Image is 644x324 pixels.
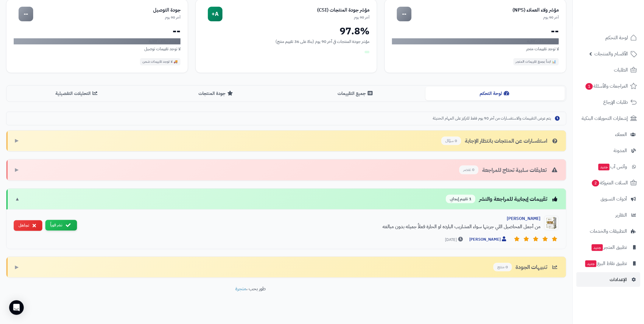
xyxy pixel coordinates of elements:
div: من أجمل المحاصيل اللي جربتها سواء المشاريب البارده او الحارة فعلاً جميله بدون مبالغه [82,223,541,230]
div: [PERSON_NAME] [82,216,541,222]
span: التقارير [615,211,627,219]
span: لوحة التحكم [605,33,628,42]
div: آخر 90 يوم [411,15,559,20]
button: نشر فوراً [45,220,77,231]
button: التحليلات التفصيلية [8,87,147,100]
div: لا توجد تقييمات متجر [392,46,559,52]
a: السلات المتروكة2 [576,176,640,190]
div: لا توجد تقييمات توصيل [14,46,180,52]
a: المدونة [576,143,640,158]
a: وآتس آبجديد [576,159,640,174]
div: تعليقات سلبية تحتاج للمراجعة [459,165,559,174]
div: مؤشر ولاء العملاء (NPS) [411,7,559,14]
div: لا توجد بيانات كافية [14,38,180,44]
button: لوحة التحكم [425,87,565,100]
div: -- [392,26,559,36]
button: جودة المنتجات [147,87,286,100]
span: جديد [598,164,610,170]
a: الإعدادات [576,272,640,287]
div: -- [19,7,33,21]
div: استفسارات عن المنتجات بانتظار الإجابة [441,137,559,145]
a: إشعارات التحويلات البنكية [576,111,640,126]
span: المدونة [614,146,627,155]
a: طلبات الإرجاع [576,95,640,110]
span: 0 سؤال [441,137,461,145]
span: الإعدادات [610,275,627,284]
a: تطبيق المتجرجديد [576,240,640,255]
span: 1 [586,83,593,90]
div: Open Intercom Messenger [9,300,24,315]
span: ▶ [15,137,19,144]
span: يتم عرض التقييمات والاستفسارات من آخر 90 يوم فقط للتركيز على المهام الحديثة [433,116,551,121]
a: المراجعات والأسئلة1 [576,79,640,93]
span: ▶ [15,264,19,271]
span: ▼ [15,196,20,203]
img: Product [544,216,559,230]
span: جديد [585,260,597,267]
img: logo-2.png [603,17,638,30]
div: تنبيهات الجودة [493,263,559,272]
span: السلات المتروكة [591,179,628,187]
span: العملاء [615,130,627,139]
a: التطبيقات والخدمات [576,224,640,239]
span: الطلبات [614,66,628,74]
span: إشعارات التحويلات البنكية [582,114,628,123]
span: ▶ [15,166,19,173]
div: A+ [208,7,222,21]
a: لوحة التحكم [576,30,640,45]
span: [PERSON_NAME] [469,236,508,243]
span: طلبات الإرجاع [603,98,628,106]
button: جميع التقييمات [286,87,426,100]
div: آخر 90 يوم [33,15,180,20]
div: آخر 90 يوم [222,15,370,20]
span: أدوات التسويق [600,195,627,203]
span: المراجعات والأسئلة [585,82,628,90]
span: 2 [592,180,599,186]
div: 97.8% [203,26,370,36]
button: تجاهل [14,220,42,231]
span: جديد [592,244,603,251]
span: تطبيق نقاط البيع [585,259,627,268]
a: التقارير [576,208,640,222]
div: مؤشر جودة المنتجات (CSI) [222,7,370,14]
a: الطلبات [576,63,640,77]
a: تطبيق نقاط البيعجديد [576,256,640,271]
a: متجرة [235,285,246,292]
div: لا توجد بيانات كافية [392,38,559,44]
span: التطبيقات والخدمات [590,227,627,235]
div: -- [14,26,180,36]
div: 📊 ابدأ بجمع تقييمات المتجر [513,58,559,65]
div: جودة التوصيل [33,7,180,14]
span: [DATE] [445,237,464,243]
div: 🚚 لا توجد تقييمات شحن [140,58,180,65]
span: 0 منتج [493,263,512,272]
a: العملاء [576,127,640,142]
div: تقييمات إيجابية للمراجعة والنشر [446,195,559,204]
span: الأقسام والمنتجات [594,50,628,58]
div: -- [397,7,411,21]
div: مؤشر جودة المنتجات في آخر 90 يوم (بناءً على 36 تقييم منتج) [203,38,370,45]
span: 0 عنصر [459,165,478,174]
span: تطبيق المتجر [591,243,627,252]
span: وآتس آب [598,162,627,171]
span: 1 تقييم إيجابي [446,195,475,204]
a: أدوات التسويق [576,192,640,206]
